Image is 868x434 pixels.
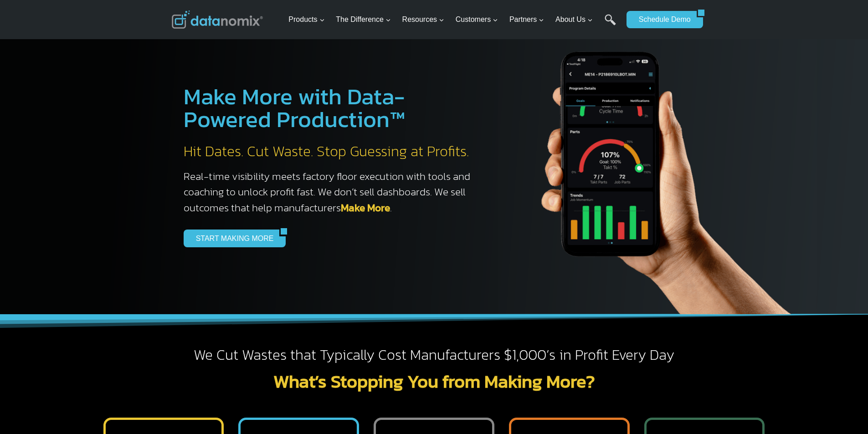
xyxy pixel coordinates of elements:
span: Customers [456,14,498,26]
nav: Primary Navigation [285,5,622,35]
a: Schedule Demo [627,11,697,28]
h1: Make More with Data-Powered Production™ [184,85,480,131]
h2: What’s Stopping You from Making More? [172,372,697,390]
a: START MAKING MORE [184,230,280,247]
span: About Us [555,14,593,26]
a: Search [605,14,616,35]
span: Products [288,14,324,26]
span: Partners [509,14,544,26]
span: Resources [402,14,444,26]
span: The Difference [336,14,391,26]
img: Datanomix [172,10,263,29]
h2: Hit Dates. Cut Waste. Stop Guessing at Profits. [184,142,480,161]
iframe: Popup CTA [5,259,151,429]
h3: Real-time visibility meets factory floor execution with tools and coaching to unlock profit fast.... [184,168,480,216]
h2: We Cut Wastes that Typically Cost Manufacturers $1,000’s in Profit Every Day [172,346,697,365]
img: The Datanoix Mobile App available on Android and iOS Devices [498,18,817,314]
a: Make More [341,200,390,215]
